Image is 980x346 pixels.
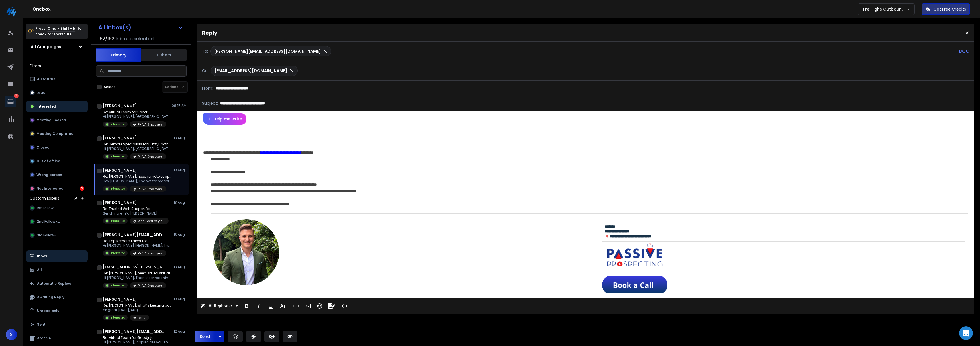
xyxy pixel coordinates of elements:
[115,35,154,42] h3: Inboxes selected
[138,251,163,256] p: PH VA Employers
[103,329,166,334] h1: [PERSON_NAME][EMAIL_ADDRESS][DOMAIN_NAME]
[26,101,88,112] button: Interested
[103,335,171,340] p: Re: Virtual Team for Goodjuju
[174,168,187,173] p: 13 Aug
[26,169,88,181] button: Wrong person
[214,48,321,54] p: [PERSON_NAME][EMAIL_ADDRESS][DOMAIN_NAME]
[241,300,252,312] button: Bold (⌘B)
[37,206,60,210] span: 1st Follow-up
[138,122,163,127] p: PH VA Employers
[110,219,125,223] p: Interested
[110,283,125,288] p: Interested
[37,281,71,286] p: Automatic Replies
[26,73,88,85] button: All Status
[202,29,217,37] p: Reply
[26,41,88,52] button: All Campaigns
[104,85,115,89] label: Select
[174,136,187,140] p: 13 Aug
[26,250,88,262] button: Inbox
[302,300,313,312] button: Insert Image (⌘P)
[26,292,88,303] button: Awaiting Reply
[138,219,165,223] p: Web Dev/Design Employers
[26,142,88,153] button: Closed
[30,195,59,201] h3: Custom Labels
[195,331,215,342] button: Send
[110,122,125,126] p: Interested
[94,22,188,33] button: All Inbox(s)
[37,219,62,224] span: 2nd Follow-up
[861,6,907,12] p: Hire Highs Outbound Engine
[202,48,208,54] p: To:
[103,147,171,151] p: Hi [PERSON_NAME], [GEOGRAPHIC_DATA] to meet
[32,6,858,13] h1: Onebox
[202,85,213,91] p: From:
[922,3,970,15] button: Get Free Credits
[207,303,233,308] span: AI Rephrase
[36,145,50,150] p: Closed
[202,68,209,74] p: Cc:
[26,216,88,227] button: 2nd Follow-up
[26,305,88,317] button: Unread only
[103,167,137,173] h1: [PERSON_NAME]
[174,232,187,237] p: 13 Aug
[959,326,973,340] div: Open Intercom Messenger
[103,207,169,211] p: Re: Trusted Web Support for
[174,200,187,205] p: 13 Aug
[141,49,187,61] button: Others
[98,25,131,30] h1: All Inbox(s)
[26,128,88,139] button: Meeting Completed
[110,251,125,255] p: Interested
[174,265,187,269] p: 13 Aug
[98,35,114,42] span: 162 / 162
[202,100,218,106] p: Subject:
[103,103,137,109] h1: [PERSON_NAME]
[138,187,163,191] p: PH VA Employers
[103,243,171,248] p: Hi [PERSON_NAME] [PERSON_NAME], Thank you for
[103,303,171,308] p: Re: [PERSON_NAME], what’s keeping pace?
[326,300,337,312] button: Signature
[103,232,166,238] h1: [PERSON_NAME][EMAIL_ADDRESS][DOMAIN_NAME]
[36,131,73,136] p: Meeting Completed
[277,300,288,312] button: More Text
[6,329,17,340] button: S
[26,87,88,98] button: Lead
[103,114,171,119] p: Hi [PERSON_NAME], [GEOGRAPHIC_DATA] to meet
[103,308,171,312] p: ok great [DATE], Aug
[37,322,46,327] p: Sent
[37,295,64,300] p: Awaiting Reply
[5,96,16,107] a: 3
[80,186,84,191] div: 3
[36,90,46,95] p: Lead
[103,142,171,147] p: Re: Remote Specialists for BuzzyBooth
[47,25,76,32] span: Cmd + Shift + k
[26,155,88,167] button: Out of office
[103,271,171,276] p: Re: [PERSON_NAME], need skilled virtual
[959,48,969,55] p: BCC
[110,315,125,320] p: Interested
[6,6,17,17] img: logo
[138,155,163,159] p: PH VA Employers
[26,278,88,289] button: Automatic Replies
[37,233,61,238] span: 3rd Follow-up
[36,159,60,163] p: Out of office
[110,154,125,159] p: Interested
[36,104,56,109] p: Interested
[203,113,246,125] button: Help me write
[36,173,62,177] p: Wrong person
[213,217,279,288] img: AD_4nXe7C_47ic2TvPeSy13_v-IFAk1i8Y9mmlP6qdDcdw4taL-IDQNURtmDJiuyEs9OKkwVTOSF6ggVwY2NRvMaQAWjS9oSJ...
[103,200,137,205] h1: [PERSON_NAME]
[103,264,166,270] h1: [EMAIL_ADDRESS][PERSON_NAME][DOMAIN_NAME]
[26,202,88,214] button: 1st Follow-up
[31,44,61,50] h1: All Campaigns
[339,300,350,312] button: Code View
[37,268,42,272] p: All
[37,309,59,313] p: Unread only
[265,300,276,312] button: Underline (⌘U)
[103,174,171,179] p: Re: [PERSON_NAME], need remote support?
[103,276,171,280] p: Hi [PERSON_NAME], Thanks for reaching out!
[103,211,169,216] p: Send more info [PERSON_NAME]
[253,300,264,312] button: Italic (⌘I)
[174,297,187,302] p: 13 Aug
